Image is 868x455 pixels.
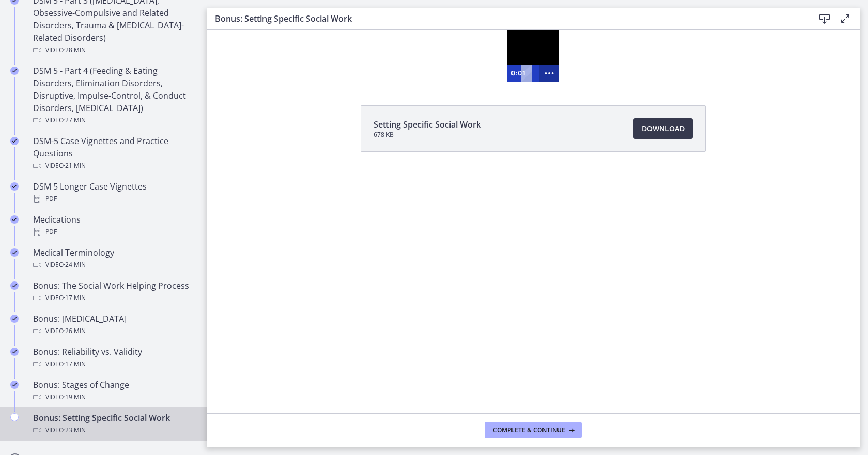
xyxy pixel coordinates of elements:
[10,348,19,356] i: Completed
[10,137,19,145] i: Completed
[33,379,194,403] div: Bonus: Stages of Change
[33,292,194,304] div: Video
[64,358,86,370] span: · 17 min
[64,325,86,337] span: · 26 min
[215,12,798,25] h3: Bonus: Setting Specific Social Work
[64,391,86,403] span: · 19 min
[207,30,860,82] iframe: Video Lesson
[493,426,565,434] span: Complete & continue
[633,118,693,139] a: Download
[10,215,19,224] i: Completed
[64,160,86,172] span: · 21 min
[10,248,19,257] i: Completed
[64,44,86,56] span: · 28 min
[33,193,194,205] div: PDF
[33,312,194,337] div: Bonus: [MEDICAL_DATA]
[64,292,86,304] span: · 17 min
[33,391,194,403] div: Video
[10,381,19,389] i: Completed
[33,279,194,304] div: Bonus: The Social Work Helping Process
[374,118,481,131] span: Setting Specific Social Work
[33,65,194,127] div: DSM 5 - Part 4 (Feeding & Eating Disorders, Elimination Disorders, Disruptive, Impulse-Control, &...
[33,44,194,56] div: Video
[333,35,352,52] button: Show more buttons
[33,358,194,370] div: Video
[10,67,19,75] i: Completed
[33,246,194,271] div: Medical Terminology
[642,122,685,135] span: Download
[33,135,194,172] div: DSM-5 Case Vignettes and Practice Questions
[64,114,86,127] span: · 27 min
[319,35,328,52] div: Playbar
[33,160,194,172] div: Video
[33,226,194,238] div: PDF
[33,114,194,127] div: Video
[10,315,19,323] i: Completed
[33,259,194,271] div: Video
[33,424,194,436] div: Video
[33,213,194,238] div: Medications
[10,281,19,290] i: Completed
[485,422,582,438] button: Complete & continue
[33,346,194,370] div: Bonus: Reliability vs. Validity
[33,180,194,205] div: DSM 5 Longer Case Vignettes
[33,325,194,337] div: Video
[64,424,86,436] span: · 23 min
[374,131,481,139] span: 678 KB
[10,182,19,191] i: Completed
[33,412,194,436] div: Bonus: Setting Specific Social Work
[64,259,86,271] span: · 24 min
